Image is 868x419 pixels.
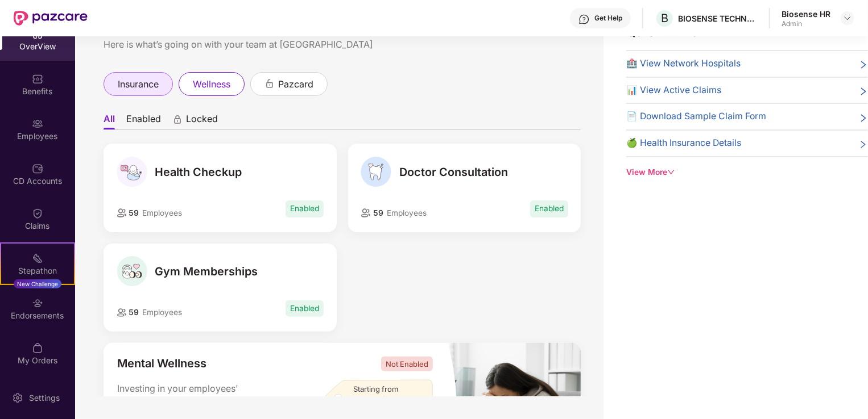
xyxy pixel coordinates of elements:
[264,78,275,89] div: animation
[127,208,139,217] span: 59
[399,165,508,179] span: Doctor Consultation
[859,59,868,71] span: right
[626,110,766,124] span: 📄 Download Sample Claim Form
[172,114,183,124] div: animation
[626,83,721,98] span: 📊 View Active Claims
[859,139,868,150] span: right
[782,9,830,19] div: Biosense HR
[594,14,622,23] div: Get Help
[359,395,380,410] span: 20
[104,37,581,52] div: Here is what’s going on with your team at [GEOGRAPHIC_DATA]
[118,77,159,91] span: insurance
[32,208,43,219] img: svg+xml;base64,PHN2ZyBpZD0iQ2xhaW0iIHhtbG5zPSJodHRwOi8vd3d3LnczLm9yZy8yMDAwL3N2ZyIgd2lkdGg9IjIwIi...
[32,163,43,174] img: svg+xml;base64,PHN2ZyBpZD0iQ0RfQWNjb3VudHMiIGRhdGEtbmFtZT0iQ0QgQWNjb3VudHMiIHhtbG5zPSJodHRwOi8vd3...
[127,308,139,317] span: 59
[371,208,383,217] span: 59
[14,279,61,288] div: New Challenge
[26,392,63,404] div: Settings
[661,11,668,25] span: B
[14,11,88,26] img: New Pazcare Logo
[278,77,313,91] span: pazcard
[286,200,324,217] span: Enabled
[1,265,74,276] div: Stepathon
[286,300,324,317] span: Enabled
[353,384,398,393] span: Starting from
[859,86,868,98] span: right
[667,168,675,176] span: down
[117,256,147,287] img: Gym Memberships
[126,113,161,129] li: Enabled
[678,13,758,24] div: BIOSENSE TECHNOLOGIES PRIVATE LIMITED
[32,118,43,129] img: svg+xml;base64,PHN2ZyBpZD0iRW1wbG95ZWVzIiB4bWxucz0iaHR0cDovL3d3dy53My5vcmcvMjAwMC9zdmciIHdpZHRoPS...
[117,383,265,419] span: Investing in your employees' mental health is an investment in your company's success. Offer Ment...
[193,77,230,91] span: wellness
[387,208,427,217] span: Employees
[530,200,568,217] span: Enabled
[859,112,868,124] span: right
[117,308,127,317] img: employeeIcon
[186,113,218,129] span: Locked
[361,157,391,187] img: Doctor Consultation
[155,265,258,278] span: Gym Memberships
[117,357,206,371] span: Mental Wellness
[843,14,852,23] img: svg+xml;base64,PHN2ZyBpZD0iRHJvcGRvd24tMzJ4MzIiIHhtbG5zPSJodHRwOi8vd3d3LnczLm9yZy8yMDAwL3N2ZyIgd2...
[117,208,127,217] img: employeeIcon
[155,165,242,179] span: Health Checkup
[32,73,43,85] img: svg+xml;base64,PHN2ZyBpZD0iQmVuZWZpdHMiIHhtbG5zPSJodHRwOi8vd3d3LnczLm9yZy8yMDAwL3N2ZyIgd2lkdGg9Ij...
[32,253,43,264] img: svg+xml;base64,PHN2ZyB4bWxucz0iaHR0cDovL3d3dy53My5vcmcvMjAwMC9zdmciIHdpZHRoPSIyMSIgaGVpZ2h0PSIyMC...
[32,298,43,309] img: svg+xml;base64,PHN2ZyBpZD0iRW5kb3JzZW1lbnRzIiB4bWxucz0iaHR0cDovL3d3dy53My5vcmcvMjAwMC9zdmciIHdpZH...
[626,136,741,150] span: 🍏 Health Insurance Details
[32,342,43,354] img: svg+xml;base64,PHN2ZyBpZD0iTXlfT3JkZXJzIiBkYXRhLW5hbWU9Ik15IE9yZGVycyIgeG1sbnM9Imh0dHA6Ly93d3cudz...
[12,392,23,404] img: svg+xml;base64,PHN2ZyBpZD0iU2V0dGluZy0yMHgyMCIgeG1sbnM9Imh0dHA6Ly93d3cudzMub3JnLzIwMDAvc3ZnIiB3aW...
[143,208,183,217] span: Employees
[626,166,868,179] div: View More
[361,208,371,217] img: employeeIcon
[381,357,433,371] span: Not Enabled
[382,395,415,403] span: / employee
[143,308,183,317] span: Employees
[782,19,830,28] div: Admin
[104,113,115,129] li: All
[578,14,590,25] img: svg+xml;base64,PHN2ZyBpZD0iSGVscC0zMngzMiIgeG1sbnM9Imh0dHA6Ly93d3cudzMub3JnLzIwMDAvc3ZnIiB3aWR0aD...
[626,57,741,71] span: 🏥 View Network Hospitals
[117,157,147,187] img: Health Checkup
